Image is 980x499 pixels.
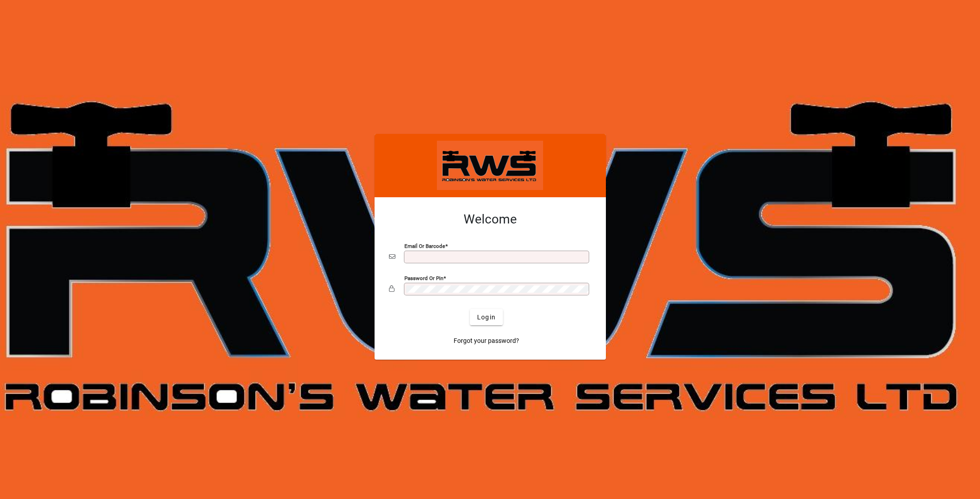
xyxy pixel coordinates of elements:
mat-label: Email or Barcode [404,243,445,249]
button: Login [470,309,503,325]
h2: Welcome [389,212,591,227]
span: Login [477,313,496,322]
a: Forgot your password? [450,333,523,349]
span: Forgot your password? [454,336,519,346]
mat-label: Password or Pin [404,275,443,281]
